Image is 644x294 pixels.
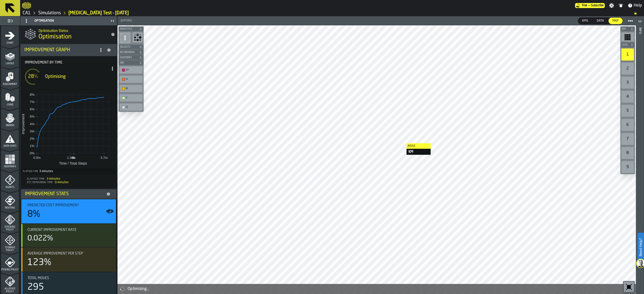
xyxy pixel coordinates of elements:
span: Analytics [119,28,138,30]
div: button-toolbar-undefined [620,118,635,132]
div: Title [27,276,112,280]
li: menu Storage Policy [1,232,19,252]
div: 4 [621,91,634,103]
div: 0.022% [27,234,53,243]
a: logo-header [118,283,147,293]
nav: Breadcrumb [22,10,642,16]
span: Assignment [1,83,19,86]
svg: Reset zoom and position [625,283,633,291]
div: Optimising [45,74,104,79]
span: Velocity [119,46,138,48]
div: 5 [621,105,634,117]
div: stat-Predicted Cost Improvement [21,199,116,223]
label: Elapsed Time [23,170,38,173]
div: Improvement Stats [25,191,104,197]
span: Routing [1,207,19,209]
label: button-toggle-Toggle Full Menu [1,17,19,24]
div: C [120,95,142,101]
span: Picking Policy [1,268,19,271]
span: Trial [582,4,587,7]
div: title-Optimisation [20,25,117,43]
div: 123% [27,258,51,268]
div: B [126,87,141,90]
div: 1 [621,48,634,61]
text: 2% [30,137,34,141]
span: Total Moves [27,276,49,280]
div: Info [638,26,642,293]
text: Improvement [21,114,25,134]
div: button-toolbar-undefined [623,281,635,293]
h2: Sub Title [38,28,107,33]
a: link-to-/wh/i/76e2a128-1b54-4d66-80d4-05ae4c277723/pricing/ [575,3,605,8]
span: ABC [119,62,138,64]
label: button-toggle-Help [626,3,644,9]
div: button-toolbar-undefined [620,104,635,118]
a: link-to-/wh/i/76e2a128-1b54-4d66-80d4-05ae4c277723/simulations/20d4ee3e-d422-4d7b-a724-bc7acd49b313 [68,10,129,16]
div: button-toolbar-undefined [620,160,635,174]
div: Title [27,252,112,256]
span: Storage Policy [1,246,19,252]
div: button-toolbar-undefined [620,31,635,42]
div: A [126,78,141,81]
div: button-toolbar-undefined [118,93,144,103]
li: menu Routing [1,191,19,211]
div: button-toolbar-undefined [118,75,144,84]
button: button- [620,42,635,47]
div: D [126,106,141,109]
span: (Before) [120,19,132,22]
span: Map [611,19,621,23]
button: button- [620,26,635,31]
div: Total time elapsed since optimization started [22,169,115,174]
label: Need Help? [638,233,643,261]
div: thumb [578,18,592,24]
span: Re-Ordering [119,51,138,54]
div: button-toolbar-undefined [620,132,635,146]
label: button-toggle-Settings [607,3,616,8]
li: menu Items [1,88,19,108]
span: Predicted Cost Improvement [27,203,79,207]
span: Items [1,104,19,106]
li: menu Layout [1,46,19,67]
li: menu Orders [1,108,19,128]
div: button-toolbar-undefined [620,76,635,90]
text: 0% [30,152,34,155]
label: button-toggle-Close me [109,18,116,24]
div: 2 [621,63,634,75]
text: 8% [30,93,34,97]
div: thumb [609,18,623,24]
div: Title [27,228,112,232]
div: 8 [621,147,634,159]
div: 3 [621,77,634,89]
text: 1% [30,144,34,148]
header: Info [636,16,644,294]
span: Layout [1,62,19,65]
div: 3 minutes [39,170,53,173]
a: logo-header [22,1,31,10]
div: button-toolbar-undefined [118,84,144,93]
text: 5% [30,115,34,119]
span: KPIs [580,19,590,23]
span: Start [1,42,19,44]
div: 8% [27,209,40,219]
div: Title [27,203,112,207]
text: 3% [30,130,34,133]
label: button-switch-multi-KPIs [578,17,592,24]
div: 7 [621,133,634,145]
div: D [120,105,142,110]
span: Bay [621,28,629,30]
div: Optimising... [128,286,634,292]
div: 6 [621,119,634,131]
span: Help [634,3,642,9]
div: A+ [120,67,142,73]
label: button-switch-multi-Data [592,17,608,24]
div: button-toolbar-undefined [118,65,144,75]
div: button-toolbar-undefined [118,103,144,112]
span: Data [595,19,606,23]
div: Menu Subscription [575,3,605,8]
div: button-toolbar-undefined [620,62,635,76]
span: Elapsed Time [27,178,45,180]
li: menu Assignment [1,67,19,87]
div: A+ [126,68,141,72]
li: menu Allocate Policy [1,273,19,293]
